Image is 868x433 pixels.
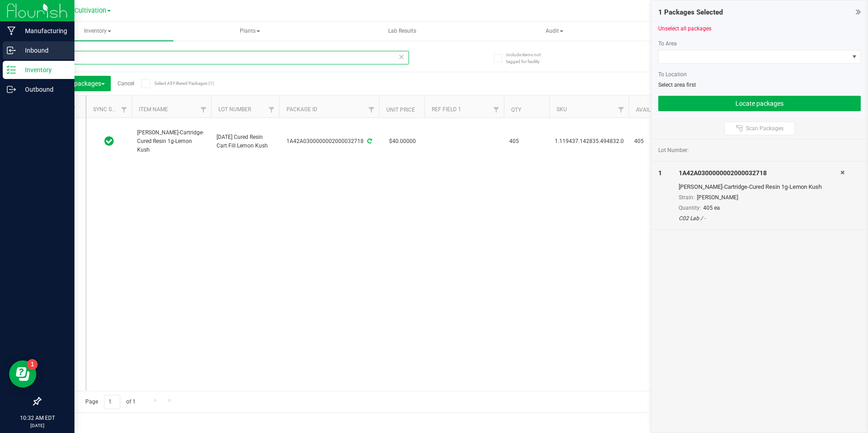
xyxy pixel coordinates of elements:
[511,107,521,113] a: Qty
[7,46,16,55] inline-svg: Inbound
[634,137,669,146] span: 405
[658,169,662,177] span: 1
[679,214,841,222] div: C02 Lab / -
[93,106,128,113] a: Sync Status
[555,137,624,146] span: 1.119437.142835.494832.0
[27,359,38,370] iframe: Resource center unread badge
[489,102,504,118] a: Filter
[658,82,696,88] span: Select area first
[40,51,409,64] input: Search Package ID, Item Name, SKU, Lot or Part Number...
[218,106,251,113] a: Lot Number
[286,106,317,113] a: Package ID
[139,106,168,113] a: Item Name
[74,7,106,15] span: Cultivation
[217,133,274,150] span: [DATE] Cured Resin Cart Fill Lemon Kush
[658,25,711,32] a: Unselect all packages
[679,182,841,192] div: [PERSON_NAME]-Cartridge-Cured Resin 1g-Lemon Kush
[679,205,701,211] span: Quantity:
[658,146,689,154] span: Lot Number:
[658,40,677,47] span: To Area
[432,106,461,113] a: Ref Field 1
[22,22,173,41] a: Inventory
[53,80,105,87] span: Locate packages
[278,137,380,146] div: 1A42A0300000002000032718
[366,138,372,144] span: Sync from Compliance System
[658,96,861,111] button: Locate packages
[614,102,629,118] a: Filter
[386,107,415,113] a: Unit Price
[506,51,552,65] span: Include items not tagged for facility
[364,102,379,118] a: Filter
[9,360,36,388] iframe: Resource center
[636,107,663,113] a: Available
[196,102,211,118] a: Filter
[104,135,114,148] span: In Sync
[4,422,70,429] p: [DATE]
[326,22,478,41] a: Lab Results
[4,414,70,422] p: 10:32 AM EDT
[7,26,16,35] inline-svg: Manufacturing
[679,194,695,201] span: Strain:
[264,102,279,118] a: Filter
[479,22,631,41] a: Audit
[631,22,783,41] a: Inventory Counts
[175,22,325,40] span: Plants
[746,125,784,132] span: Scan Packages
[174,22,326,41] a: Plants
[7,85,16,94] inline-svg: Outbound
[16,45,70,56] p: Inbound
[725,122,795,135] button: Scan Packages
[104,395,120,409] input: 1
[16,64,70,75] p: Inventory
[679,168,841,178] div: 1A42A0300000002000032718
[385,135,420,148] span: $40.00000
[78,395,143,409] span: Page of 1
[376,27,429,35] span: Lab Results
[399,51,405,63] span: Clear
[117,102,132,118] a: Filter
[47,76,111,91] button: Locate packages
[154,81,200,86] span: Select All Filtered Packages (1)
[658,71,687,78] span: To Location
[557,106,567,113] a: SKU
[118,80,134,87] a: Cancel
[703,205,720,211] span: 405 ea
[16,84,70,95] p: Outbound
[697,194,738,201] span: [PERSON_NAME]
[16,25,70,36] p: Manufacturing
[7,65,16,74] inline-svg: Inventory
[137,128,206,155] span: [PERSON_NAME]-Cartridge-Cured Resin 1g-Lemon Kush
[509,137,544,146] span: 405
[479,22,630,40] span: Audit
